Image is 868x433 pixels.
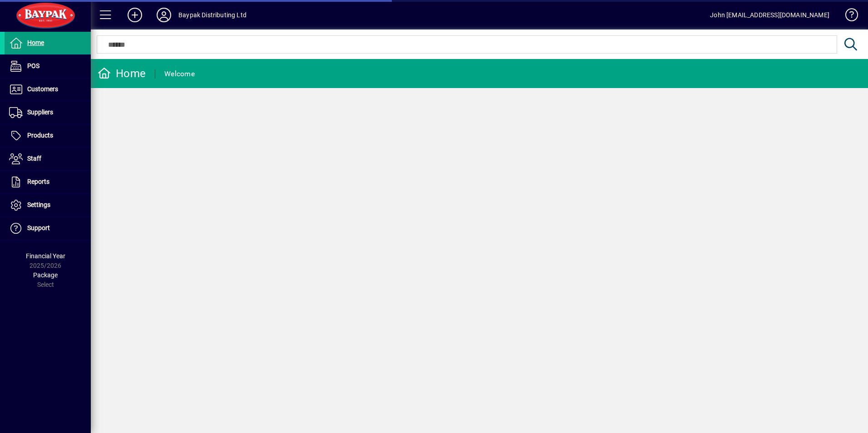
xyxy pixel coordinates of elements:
[27,85,58,93] span: Customers
[5,78,91,101] a: Customers
[33,271,58,279] span: Package
[27,132,53,139] span: Products
[838,2,857,31] a: Knowledge Base
[27,62,39,69] span: POS
[5,194,91,216] a: Settings
[5,55,91,78] a: POS
[27,108,53,116] span: Suppliers
[149,7,178,23] button: Profile
[98,66,146,81] div: Home
[120,7,149,23] button: Add
[5,148,91,170] a: Staff
[178,8,247,22] div: Baypak Distributing Ltd
[5,124,91,147] a: Products
[5,217,91,240] a: Support
[27,178,49,185] span: Reports
[710,8,829,22] div: John [EMAIL_ADDRESS][DOMAIN_NAME]
[164,67,195,81] div: Welcome
[27,201,50,208] span: Settings
[27,155,41,162] span: Staff
[5,101,91,124] a: Suppliers
[27,224,50,231] span: Support
[5,171,91,193] a: Reports
[26,252,65,260] span: Financial Year
[27,39,44,46] span: Home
